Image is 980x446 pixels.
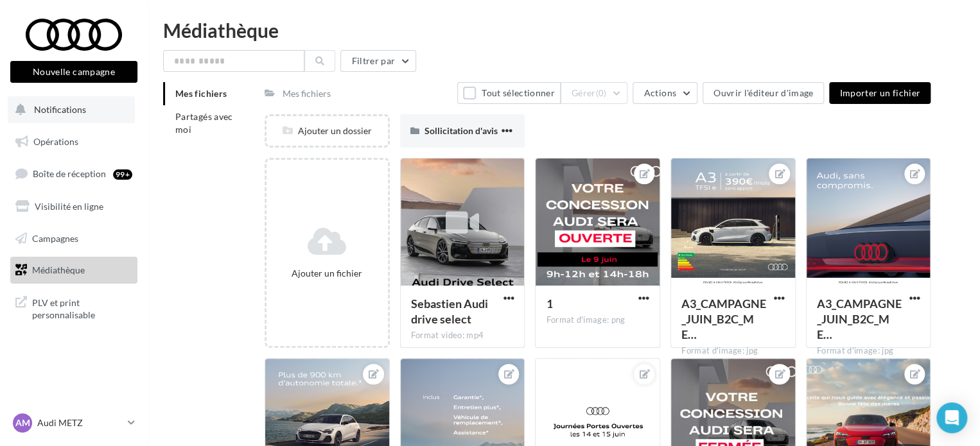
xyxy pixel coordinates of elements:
div: Médiathèque [163,21,965,40]
div: Ajouter un dossier [267,124,388,137]
div: Ajouter un fichier [272,267,383,280]
span: Actions [643,87,676,98]
div: Mes fichiers [283,87,331,100]
div: 99+ [113,169,132,180]
a: PLV et print personnalisable [8,289,140,327]
div: Format video: mp4 [411,330,514,341]
a: Visibilité en ligne [8,193,140,220]
div: Format d'image: png [546,314,649,326]
span: Boîte de réception [33,168,106,179]
a: AM Audi METZ [10,411,137,435]
span: Partagés avec moi [175,111,233,135]
button: Nouvelle campagne [10,61,137,83]
div: Open Intercom Messenger [936,402,967,433]
button: Filtrer par [340,50,416,72]
span: Médiathèque [32,264,85,275]
span: PLV et print personnalisable [32,294,132,322]
button: Notifications [8,96,135,123]
a: Opérations [8,128,140,155]
p: Audi METZ [37,416,123,429]
span: 1 [546,296,552,311]
span: Opérations [33,136,78,147]
button: Actions [633,82,697,104]
div: Format d'image: jpg [681,345,785,357]
span: AM [15,416,30,429]
span: Sollicitation d'avis [424,125,498,136]
button: Tout sélectionner [457,82,560,104]
span: A3_CAMPAGNE_JUIN_B2C_META_CARROUSEL_1080x1080-E3_LOM1 [681,296,766,341]
span: Visibilité en ligne [35,201,103,212]
span: A3_CAMPAGNE_JUIN_B2C_META_CARROUSEL_1080x1080-E1_LOM1 [817,296,902,341]
a: Campagnes [8,225,140,252]
button: Ouvrir l'éditeur d'image [703,82,824,104]
button: Gérer(0) [561,82,628,104]
div: Format d'image: jpg [817,345,920,357]
a: Boîte de réception99+ [8,160,140,187]
span: Importer un fichier [839,87,920,98]
span: Sebastien Audi drive select [411,296,488,326]
span: Campagnes [32,232,78,243]
span: (0) [596,88,607,98]
span: Mes fichiers [175,88,227,99]
button: Importer un fichier [829,82,931,104]
span: Notifications [34,104,86,115]
a: Médiathèque [8,257,140,284]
